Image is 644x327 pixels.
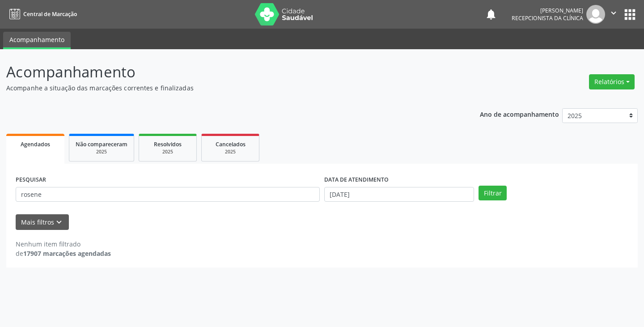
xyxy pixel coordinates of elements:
[6,61,448,83] p: Acompanhamento
[16,214,69,230] button: Mais filtroskeyboard_arrow_down
[16,173,46,187] label: PESQUISAR
[586,5,605,24] img: img
[479,186,507,201] button: Filtrar
[512,14,583,22] span: Recepcionista da clínica
[23,10,77,18] span: Central de Marcação
[76,140,127,148] span: Não compareceram
[6,83,448,93] p: Acompanhe a situação das marcações correntes e finalizadas
[324,187,474,202] input: Selecione um intervalo
[512,7,583,14] div: [PERSON_NAME]
[6,7,77,21] a: Central de Marcação
[16,239,111,249] div: Nenhum item filtrado
[76,149,127,155] div: 2025
[23,249,111,258] strong: 17907 marcações agendadas
[16,187,320,202] input: Nome, CNS
[145,149,190,155] div: 2025
[216,140,246,148] span: Cancelados
[589,74,635,89] button: Relatórios
[208,149,253,155] div: 2025
[485,8,497,21] button: notifications
[54,217,64,227] i: keyboard_arrow_down
[21,140,50,148] span: Agendados
[605,5,622,24] button: 
[609,8,619,18] i: 
[622,7,638,22] button: apps
[16,249,111,258] div: de
[3,32,71,49] a: Acompanhamento
[154,140,182,148] span: Resolvidos
[324,173,389,187] label: DATA DE ATENDIMENTO
[480,108,559,119] p: Ano de acompanhamento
